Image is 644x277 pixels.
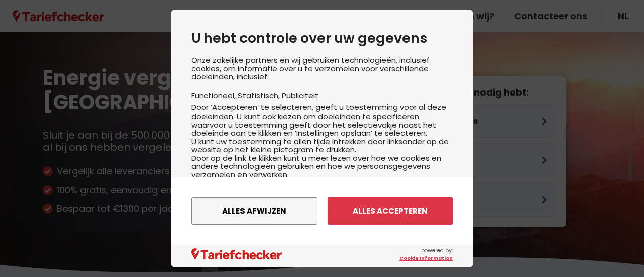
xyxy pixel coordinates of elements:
[191,248,282,261] img: logo
[191,30,453,46] h2: U hebt controle over uw gegevens
[399,247,453,262] span: powered by:
[328,197,453,225] button: Alles accepteren
[191,197,317,225] button: Alles afwijzen
[399,255,453,262] a: Cookie Information
[282,90,318,101] li: Publiciteit
[191,56,453,226] div: Onze zakelijke partners en wij gebruiken technologieën, inclusief cookies, om informatie over u t...
[238,90,282,101] li: Statistisch
[191,90,238,101] li: Functioneel
[171,177,473,245] div: menu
